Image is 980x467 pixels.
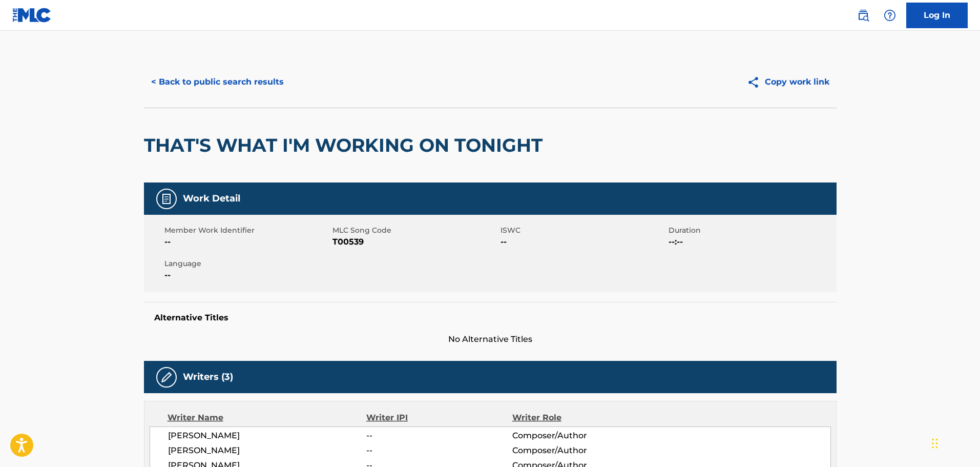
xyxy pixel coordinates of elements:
div: Writer Role [512,412,645,424]
span: -- [164,236,330,248]
img: Work Detail [160,193,173,205]
button: < Back to public search results [144,69,291,95]
span: Member Work Identifier [164,225,330,236]
img: MLC Logo [12,8,52,23]
span: MLC Song Code [332,225,498,236]
span: No Alternative Titles [144,333,837,346]
span: Composer/Author [512,444,645,457]
span: --:-- [669,236,834,248]
span: [PERSON_NAME] [168,444,367,457]
h5: Work Detail [183,193,240,205]
a: Public Search [853,5,873,26]
div: Drag [932,428,938,459]
span: Language [164,258,330,269]
span: -- [501,236,666,248]
a: Log In [906,3,968,28]
h5: Writers (3) [183,371,233,383]
div: Help [880,5,900,26]
img: Copy work link [747,76,765,89]
img: Writers [160,371,173,383]
span: -- [164,269,330,281]
div: Writer Name [168,412,367,424]
span: ISWC [501,225,666,236]
h2: THAT'S WHAT I'M WORKING ON TONIGHT [144,134,548,157]
span: [PERSON_NAME] [168,430,367,442]
span: Duration [669,225,834,236]
img: help [884,9,896,22]
iframe: Chat Widget [929,418,980,467]
span: -- [366,430,512,442]
span: Composer/Author [512,430,645,442]
span: T00539 [332,236,498,248]
button: Copy work link [740,69,837,95]
img: search [857,9,869,22]
span: -- [366,444,512,457]
div: Writer IPI [366,412,512,424]
h5: Alternative Titles [154,313,826,323]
